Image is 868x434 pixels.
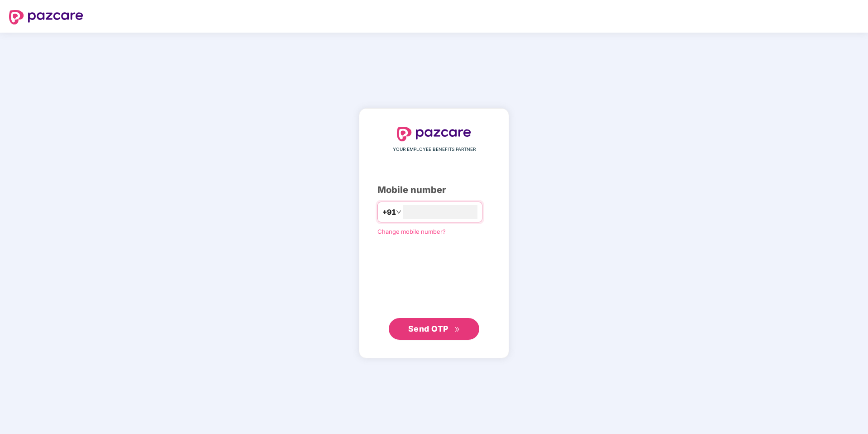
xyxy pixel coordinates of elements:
[377,183,491,197] div: Mobile number
[454,327,460,333] span: double-right
[382,207,396,218] span: +91
[393,146,476,153] span: YOUR EMPLOYEE BENEFITS PARTNER
[9,10,83,24] img: logo
[396,209,401,215] span: down
[397,127,471,141] img: logo
[389,318,479,340] button: Send OTPdouble-right
[377,228,446,235] a: Change mobile number?
[408,324,448,333] span: Send OTP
